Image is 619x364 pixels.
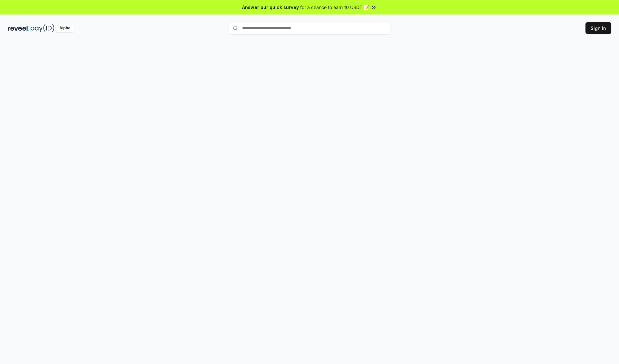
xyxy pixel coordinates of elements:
div: Alpha [56,24,74,32]
img: reveel_dark [8,24,29,32]
span: for a chance to earn 10 USDT 📝 [300,4,369,11]
span: Answer our quick survey [242,4,299,11]
button: Sign In [585,22,611,34]
img: pay_id [31,24,54,32]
